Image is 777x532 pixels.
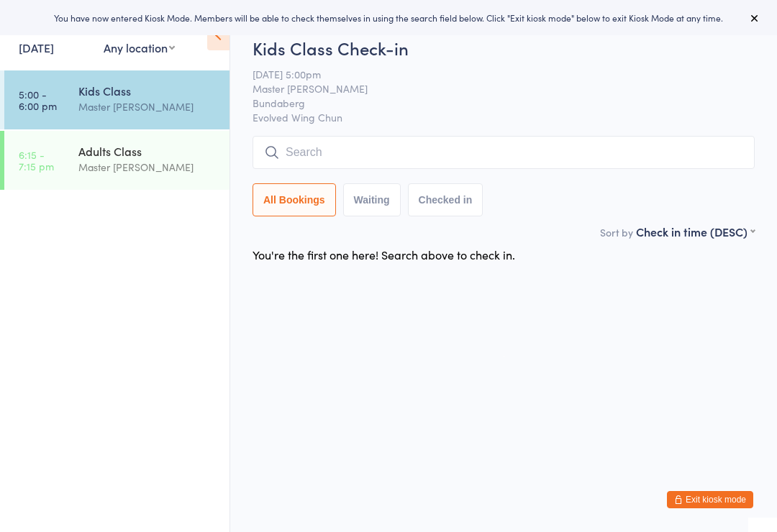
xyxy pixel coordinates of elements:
[4,70,230,129] a: 5:00 -6:00 pmKids ClassMaster [PERSON_NAME]
[253,183,336,216] button: All Bookings
[78,98,217,115] div: Master [PERSON_NAME]
[78,83,217,98] div: Kids Class
[253,136,755,169] input: Search
[253,36,755,60] h2: Kids Class Check-in
[4,131,230,190] a: 6:15 -7:15 pmAdults ClassMaster [PERSON_NAME]
[408,183,483,216] button: Checked in
[253,96,732,110] span: Bundaberg
[600,225,633,239] label: Sort by
[253,247,515,262] div: You're the first one here! Search above to check in.
[343,183,401,216] button: Waiting
[636,224,755,239] div: Check in time (DESC)
[19,149,54,172] time: 6:15 - 7:15 pm
[104,40,175,55] div: Any location
[78,159,217,175] div: Master [PERSON_NAME]
[19,88,57,111] time: 5:00 - 6:00 pm
[667,491,753,508] button: Exit kiosk mode
[23,12,754,24] div: You have now entered Kiosk Mode. Members will be able to check themselves in using the search fie...
[19,40,54,55] a: [DATE]
[253,81,732,96] span: Master [PERSON_NAME]
[253,110,755,124] span: Evolved Wing Chun
[78,143,217,159] div: Adults Class
[253,67,732,81] span: [DATE] 5:00pm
